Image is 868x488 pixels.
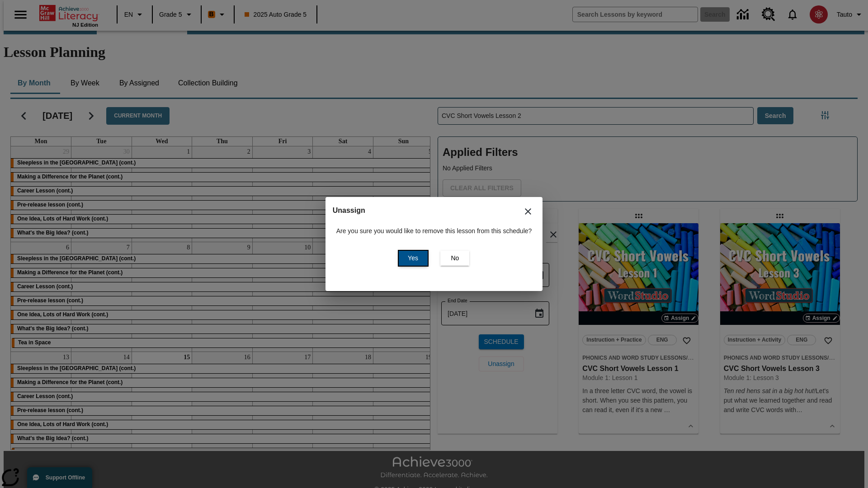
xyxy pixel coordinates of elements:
[408,253,418,263] span: Yes
[517,201,539,222] button: Close
[336,226,532,236] p: Are you sure you would like to remove this lesson from this schedule?
[333,204,536,217] h2: Unassign
[451,253,459,263] span: No
[399,251,428,266] button: Yes
[440,251,469,266] button: No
